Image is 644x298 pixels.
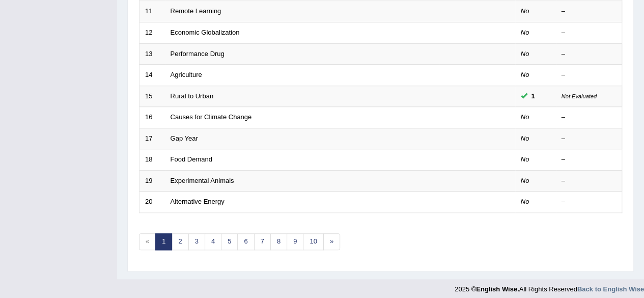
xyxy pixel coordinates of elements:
[562,113,617,122] div: –
[171,177,234,184] a: Experimental Animals
[562,49,617,59] div: –
[139,149,165,171] td: 18
[155,233,172,250] a: 1
[171,134,198,142] a: Gap Year
[562,197,617,207] div: –
[171,198,225,205] a: Alternative Energy
[139,22,165,43] td: 12
[521,71,529,78] em: No
[521,50,529,58] em: No
[172,233,188,250] a: 2
[562,70,617,80] div: –
[287,233,303,250] a: 9
[562,155,617,165] div: –
[171,155,212,163] a: Food Demand
[237,233,254,250] a: 6
[171,71,202,78] a: Agriculture
[562,134,617,144] div: –
[139,192,165,213] td: 20
[521,113,529,121] em: No
[577,285,644,293] a: Back to English Wise
[139,233,156,250] span: «
[205,233,221,250] a: 4
[521,198,529,205] em: No
[521,177,529,184] em: No
[476,285,519,293] strong: English Wise.
[139,1,165,22] td: 11
[139,43,165,65] td: 13
[455,279,644,294] div: 2025 © All Rights Reserved
[139,107,165,128] td: 16
[221,233,238,250] a: 5
[303,233,323,250] a: 10
[171,92,214,100] a: Rural to Urban
[171,29,240,36] a: Economic Globalization
[527,91,539,101] span: You can still take this question
[521,134,529,142] em: No
[562,93,597,99] small: Not Evaluated
[521,7,529,15] em: No
[270,233,287,250] a: 8
[562,7,617,16] div: –
[139,65,165,86] td: 14
[521,155,529,163] em: No
[254,233,271,250] a: 7
[521,29,529,36] em: No
[562,28,617,38] div: –
[139,170,165,192] td: 19
[171,7,221,15] a: Remote Learning
[323,233,340,250] a: »
[171,113,252,121] a: Causes for Climate Change
[188,233,205,250] a: 3
[171,50,225,58] a: Performance Drug
[139,128,165,149] td: 17
[562,176,617,186] div: –
[139,86,165,107] td: 15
